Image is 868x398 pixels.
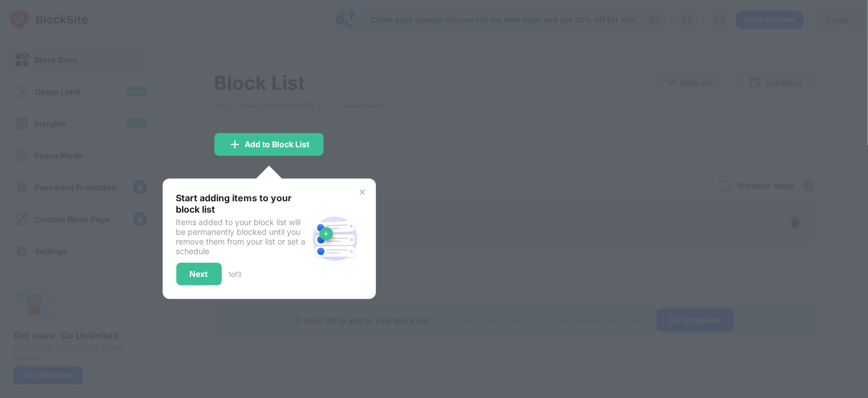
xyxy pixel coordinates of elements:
div: Start adding items to your block list [176,192,308,215]
div: Add to Block List [245,140,310,149]
div: 1 of 3 [229,270,242,279]
img: block-site.svg [308,212,362,266]
img: x-button.svg [358,188,367,197]
div: Items added to your block list will be permanently blocked until you remove them from your list o... [176,217,308,256]
div: Next [190,270,208,279]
